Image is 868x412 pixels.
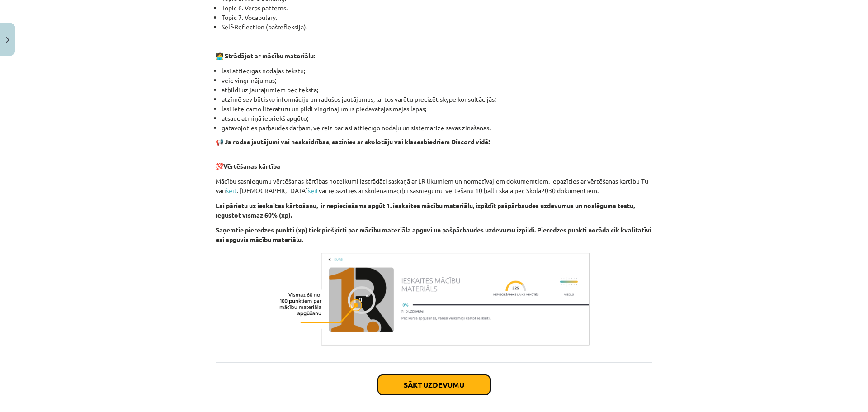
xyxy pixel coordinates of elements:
li: lasi ieteicamo literatūru un pildi vingrinājumus piedāvātajās mājas lapās; [222,104,652,114]
b: Lai pārietu uz ieskaites kārtošanu, ir nepieciešams apgūt 1. ieskaites mācību materiālu, izpildīt... [216,201,635,219]
li: gatavojoties pārbaudes darbam, vēlreiz pārlasi attiecīgo nodaļu un sistematizē savas zināšanas. [222,123,652,133]
p: Mācību sasniegumu vērtēšanas kārtības noteikumi izstrādāti saskaņā ar LR likumiem un normatīvajie... [216,176,652,195]
p: 💯 [216,152,652,171]
li: atsauc atmiņā iepriekš apgūto; [222,114,652,123]
b: Saņemtie pieredzes punkti (xp) tiek piešķirti par mācību materiāla apguvi un pašpārbaudes uzdevum... [216,226,651,243]
strong: 🧑‍💻 Strādājot ar mācību materiālu: [216,52,315,60]
li: lasi attiecīgās nodaļas tekstu; [222,66,652,76]
li: atzīmē sev būtisko informāciju un radušos jautājumus, lai tos varētu precizēt skype konsultācijās; [222,95,652,104]
img: icon-close-lesson-0947bae3869378f0d4975bcd49f059093ad1ed9edebbc8119c70593378902aed.svg [6,37,9,43]
button: Sākt uzdevumu [378,375,490,395]
a: šeit [308,186,319,194]
li: Topic 7. Vocabulary. [222,13,652,22]
li: Topic 6. Verbs patterns. [222,3,652,13]
li: atbildi uz jautājumiem pēc teksta; [222,85,652,95]
strong: 📢 Ja rodas jautājumi vai neskaidrības, sazinies ar skolotāju vai klasesbiedriem Discord vidē! [216,137,490,146]
li: Self-Reflection (pašrefleksija). [222,22,652,32]
li: veic vingrinājumus; [222,76,652,85]
a: šeit [226,186,237,194]
b: Vērtēšanas kārtība [223,162,280,170]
